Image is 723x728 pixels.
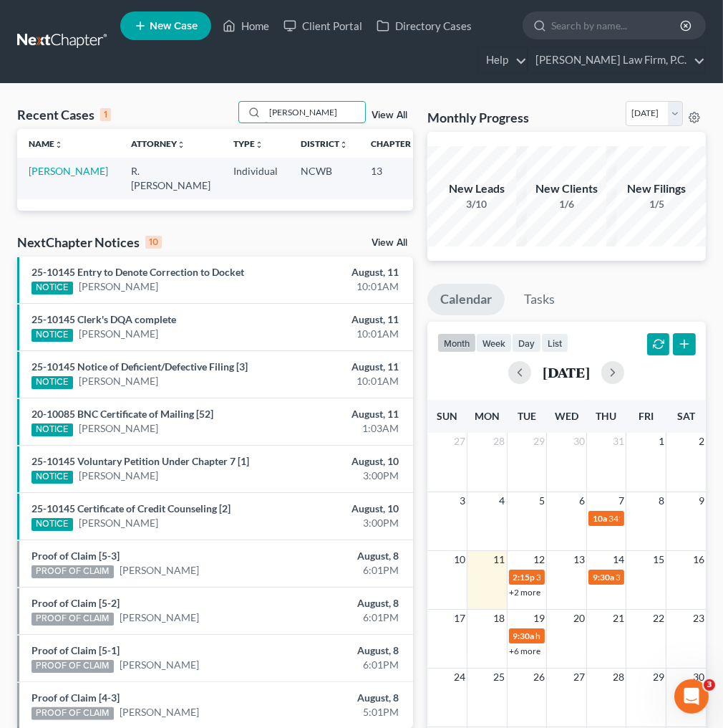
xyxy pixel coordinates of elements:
span: 10 [452,551,467,568]
span: New Case [150,21,198,32]
a: Home [215,13,276,39]
div: August, 8 [286,549,399,563]
span: 28 [492,433,507,450]
span: 5 [538,492,546,509]
span: 1 [657,433,666,450]
a: Chapterunfold_more [371,138,419,149]
div: August, 8 [286,691,399,705]
i: unfold_more [54,140,63,149]
button: week [476,333,512,353]
div: 5:01PM [286,705,399,719]
div: August, 11 [286,407,399,421]
a: 25-10145 Notice of Deficient/Defective Filing [3] [31,360,248,373]
div: 10:01AM [286,279,399,294]
button: day [512,333,541,353]
span: Fri [639,410,654,422]
span: 8 [657,492,666,509]
a: [PERSON_NAME] [120,610,199,625]
div: August, 11 [286,265,399,279]
div: 1 [100,108,111,121]
span: 19 [532,610,546,627]
span: 16 [692,551,706,568]
div: August, 10 [286,502,399,516]
div: 3:00PM [286,469,399,483]
input: Search by name... [551,12,682,39]
div: NOTICE [31,376,73,389]
i: unfold_more [411,140,419,149]
h3: Monthly Progress [427,109,529,126]
span: 22 [651,610,666,627]
div: New Clients [516,181,616,197]
span: hearing for [PERSON_NAME] & [PERSON_NAME] [536,631,722,641]
span: 31 [611,433,626,450]
div: NextChapter Notices [17,234,162,251]
a: Proof of Claim [5-1] [31,644,120,656]
div: NOTICE [31,282,73,294]
span: 27 [452,433,467,450]
span: Sat [677,410,695,422]
span: 27 [572,669,586,686]
iframe: Intercom live chat [674,679,709,714]
a: [PERSON_NAME] [120,658,199,672]
a: Districtunfold_more [301,138,348,149]
span: 9:30a [513,631,535,641]
div: New Leads [427,181,527,197]
a: [PERSON_NAME] [79,421,158,436]
a: [PERSON_NAME] [79,279,158,294]
a: [PERSON_NAME] [79,516,158,530]
div: 1:03AM [286,421,399,436]
div: 10 [145,236,162,249]
div: August, 8 [286,643,399,658]
div: 10:01AM [286,374,399,388]
span: 11 [492,551,507,568]
a: 25-10145 Clerk's DQA complete [31,313,176,325]
a: 25-10145 Voluntary Petition Under Chapter 7 [1] [31,455,249,467]
span: 7 [617,492,626,509]
span: 20 [572,610,586,627]
a: 25-10145 Certificate of Credit Counseling [2] [31,502,231,514]
div: 10:01AM [286,327,399,341]
div: 1/5 [606,197,707,211]
span: 9 [697,492,706,509]
a: [PERSON_NAME] [79,374,158,388]
a: Proof of Claim [5-2] [31,597,120,609]
span: 30 [692,669,706,686]
a: Attorneyunfold_more [131,138,185,149]
a: 25-10145 Entry to Denote Correction to Docket [31,266,244,278]
div: PROOF OF CLAIM [31,565,114,578]
span: 10a [593,513,607,524]
div: 1/6 [516,197,616,211]
a: Client Portal [276,13,369,39]
a: Nameunfold_more [29,138,63,149]
span: 18 [492,610,507,627]
i: unfold_more [255,140,263,149]
div: NOTICE [31,471,73,484]
a: [PERSON_NAME] [120,563,199,578]
a: [PERSON_NAME] [79,327,158,341]
td: 13 [359,158,431,198]
a: Directory Cases [369,13,479,39]
span: 29 [651,669,666,686]
a: Proof of Claim [4-3] [31,691,120,704]
a: Typeunfold_more [233,138,263,149]
div: August, 10 [286,454,399,469]
a: Calendar [427,284,505,315]
span: 13 [572,551,586,568]
i: unfold_more [177,140,185,149]
div: NOTICE [31,518,73,531]
div: August, 11 [286,312,399,327]
span: 3 [704,679,715,691]
a: Help [479,47,527,73]
div: 3:00PM [286,516,399,530]
span: Mon [475,410,500,422]
div: 6:01PM [286,563,399,578]
span: 9:30a [593,572,614,583]
i: unfold_more [339,140,348,149]
div: August, 11 [286,360,399,374]
span: 341(a) meeting for [PERSON_NAME] [537,572,675,583]
div: NOTICE [31,329,73,342]
div: New Filings [606,181,707,197]
span: 17 [452,610,467,627]
a: Proof of Claim [5-3] [31,550,120,562]
div: 3/10 [427,197,527,211]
